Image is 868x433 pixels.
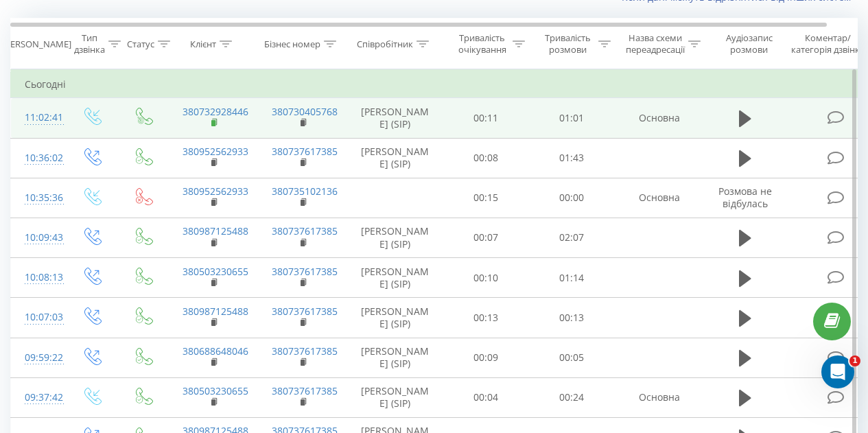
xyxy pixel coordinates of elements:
[272,384,338,397] a: 380737617385
[615,98,704,138] td: Основна
[25,185,52,211] div: 10:35:36
[443,258,529,298] td: 00:10
[626,32,685,56] div: Назва схеми переадресації
[529,178,615,218] td: 00:00
[443,138,529,178] td: 00:08
[347,298,443,338] td: [PERSON_NAME] (SIP)
[190,38,216,50] div: Клієнт
[347,377,443,417] td: [PERSON_NAME] (SIP)
[183,105,248,118] a: 380732928446
[347,138,443,178] td: [PERSON_NAME] (SIP)
[25,224,52,251] div: 10:09:43
[127,38,154,50] div: Статус
[455,32,509,56] div: Тривалість очікування
[615,377,704,417] td: Основна
[443,377,529,417] td: 00:04
[25,264,52,291] div: 10:08:13
[529,338,615,377] td: 00:05
[821,355,854,388] iframe: Intercom live chat
[529,377,615,417] td: 00:24
[347,98,443,138] td: [PERSON_NAME] (SIP)
[74,32,105,56] div: Тип дзвінка
[443,178,529,218] td: 00:15
[25,145,52,172] div: 10:36:02
[272,224,338,237] a: 380737617385
[443,338,529,377] td: 00:09
[183,265,248,278] a: 380503230655
[183,224,248,237] a: 380987125488
[183,344,248,358] a: 380688648046
[849,355,860,366] span: 1
[272,305,338,318] a: 380737617385
[272,145,338,158] a: 380737617385
[25,304,52,331] div: 10:07:03
[25,344,52,371] div: 09:59:22
[183,384,248,397] a: 380503230655
[788,32,868,56] div: Коментар/категорія дзвінка
[347,258,443,298] td: [PERSON_NAME] (SIP)
[615,178,704,218] td: Основна
[183,305,248,318] a: 380987125488
[272,265,338,278] a: 380737617385
[2,38,71,50] div: [PERSON_NAME]
[443,98,529,138] td: 00:11
[272,185,338,198] a: 380735102136
[25,104,52,131] div: 11:02:41
[529,98,615,138] td: 01:01
[347,218,443,257] td: [PERSON_NAME] (SIP)
[272,105,338,118] a: 380730405768
[443,218,529,257] td: 00:07
[718,185,772,210] span: Розмова не відбулась
[183,145,248,158] a: 380952562933
[529,218,615,257] td: 02:07
[347,338,443,377] td: [PERSON_NAME] (SIP)
[183,185,248,198] a: 380952562933
[529,138,615,178] td: 01:43
[443,298,529,338] td: 00:13
[264,38,320,50] div: Бізнес номер
[272,344,338,358] a: 380737617385
[716,32,782,56] div: Аудіозапис розмови
[529,258,615,298] td: 01:14
[357,38,413,50] div: Співробітник
[529,298,615,338] td: 00:13
[25,384,52,411] div: 09:37:42
[541,32,595,56] div: Тривалість розмови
